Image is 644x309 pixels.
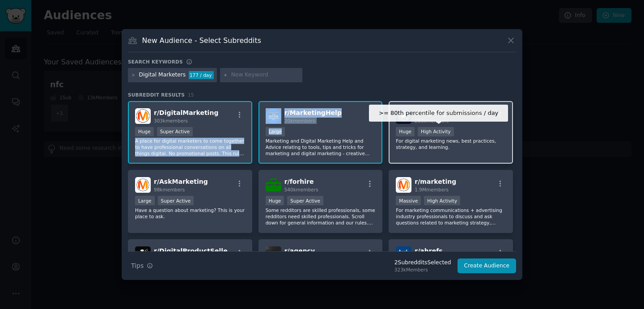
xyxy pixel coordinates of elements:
span: 303k members [154,118,188,123]
button: Tips [128,258,156,274]
h3: Search keywords [128,59,183,65]
div: Large [135,196,155,205]
span: 20k members [284,118,315,123]
img: DigitalMarketing [135,108,151,124]
img: DigitalProductSellers [135,246,151,262]
div: High Activity [424,196,460,205]
div: Huge [396,127,415,136]
span: r/ DigitalProductSellers [154,247,234,254]
span: Tips [131,261,144,271]
span: 283k members [415,118,449,123]
div: Super Active [158,196,194,205]
div: Massive [396,196,421,205]
img: agency [266,246,281,262]
span: r/ digital_marketing [415,109,482,116]
div: Large [266,127,285,136]
div: Super Active [157,127,193,136]
div: 2 Subreddit s Selected [394,259,451,267]
p: For marketing communications + advertising industry professionals to discuss and ask questions re... [396,207,506,226]
div: Huge [266,196,284,205]
span: 98k members [154,187,185,192]
span: r/ agency [284,247,315,254]
img: AskMarketing [135,177,151,193]
span: r/ AskMarketing [154,178,208,185]
button: Create Audience [458,258,517,274]
p: Have a question about marketing? This is your place to ask. [135,207,245,220]
span: r/ ahrefs [415,247,442,254]
span: 1.9M members [415,187,449,192]
img: MarketingHelp [266,108,281,124]
span: Subreddit Results [128,92,185,98]
div: High Activity [418,127,454,136]
p: A place for digital marketers to come together to have professional conversations on all things d... [135,138,245,157]
img: marketing [396,177,411,193]
h3: New Audience - Select Subreddits [142,36,261,45]
div: Huge [135,127,154,136]
img: forhire [266,177,281,193]
span: 540k members [284,187,318,192]
input: New Keyword [231,71,299,79]
div: 177 / day [189,71,214,79]
img: digital_marketing [396,108,411,124]
span: r/ marketing [415,178,456,185]
div: Digital Marketers [139,71,186,79]
div: Super Active [287,196,323,205]
span: 15 [188,92,194,97]
img: ahrefs [396,246,411,262]
div: 323k Members [394,267,451,273]
p: Marketing and Digital Marketing Help and Advice relating to tools, tips and tricks for marketing ... [266,138,376,157]
span: r/ DigitalMarketing [154,109,218,116]
span: r/ MarketingHelp [284,109,342,116]
span: r/ forhire [284,178,314,185]
p: For digital marketing news, best practices, strategy, and learning. [396,138,506,150]
p: Some redditors are skilled professionals, some redditors need skilled professionals. Scroll down ... [266,207,376,226]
